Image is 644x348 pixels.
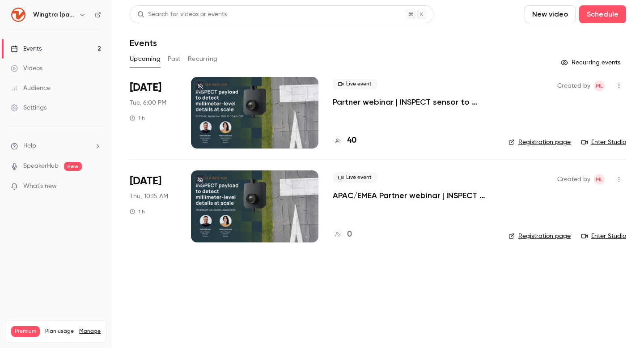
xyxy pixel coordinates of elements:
div: 1 h [130,115,145,122]
span: ML [596,81,603,91]
span: Help [23,141,36,151]
span: new [64,162,82,171]
div: Oct 2 Thu, 10:15 AM (Europe/Berlin) [130,170,177,242]
div: Events [11,44,42,53]
div: Sep 30 Tue, 9:00 AM (America/Los Angeles) [130,77,177,149]
a: SpeakerHub [23,161,59,171]
span: Live event [333,79,377,89]
button: Past [168,52,181,66]
span: Created by [557,174,590,185]
li: help-dropdown-opener [11,141,101,151]
span: Maeli Latouche [594,174,605,185]
span: Live event [333,172,377,183]
h4: 40 [347,135,356,147]
div: Search for videos or events [137,10,227,19]
h6: Wingtra (partners) [33,10,75,19]
span: ML [596,174,603,185]
span: Tue, 6:00 PM [130,98,166,107]
div: 1 h [130,208,145,215]
a: 40 [333,135,356,147]
button: Recurring events [557,55,626,70]
span: [DATE] [130,81,161,95]
a: Registration page [508,232,571,241]
button: Recurring [188,52,218,66]
a: Enter Studio [581,138,626,147]
a: Enter Studio [581,232,626,241]
span: Premium [11,326,40,337]
button: Schedule [579,5,626,23]
span: Created by [557,81,590,91]
img: Wingtra (partners) [11,8,25,22]
div: Settings [11,103,47,112]
div: Audience [11,84,51,93]
a: APAC/EMEA Partner webinar | INSPECT payload to detect millimeter-level details at scale [333,190,494,201]
div: Videos [11,64,42,73]
a: 0 [333,229,352,241]
a: Partner webinar | INSPECT sensor to detect millimeter-level details at scale [333,97,494,107]
h4: 0 [347,229,352,241]
h1: Events [130,38,157,48]
button: New video [525,5,576,23]
span: What's new [23,182,57,191]
span: Thu, 10:15 AM [130,192,168,201]
a: Manage [79,328,101,335]
a: Registration page [508,138,571,147]
span: Maeli Latouche [594,81,605,91]
span: [DATE] [130,174,161,188]
span: Plan usage [45,328,74,335]
button: Upcoming [130,52,161,66]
